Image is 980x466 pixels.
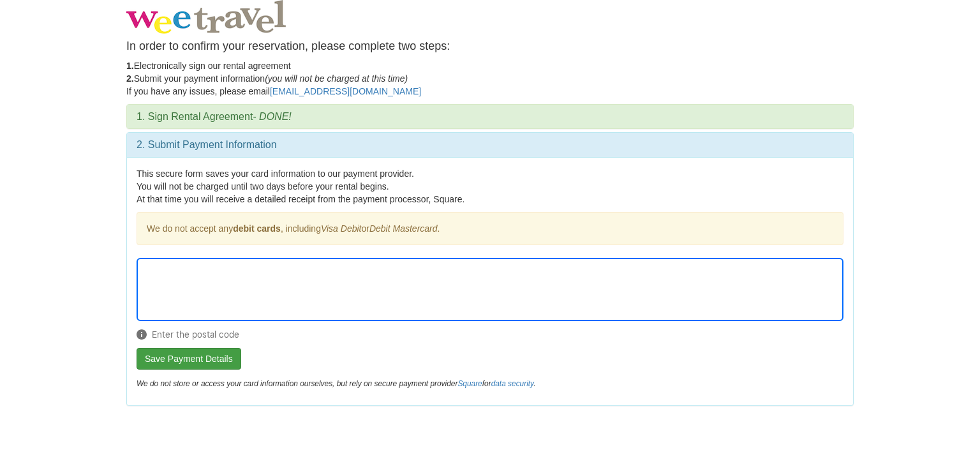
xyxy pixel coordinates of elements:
div: We do not accept any , including or . [137,212,843,245]
a: data security [491,379,534,388]
em: Visa Debit [321,223,362,234]
h3: 1. Sign Rental Agreement [137,111,843,123]
strong: debit cards [233,223,281,234]
span: Enter the postal code [137,328,843,341]
em: (you will not be charged at this time) [265,73,408,84]
em: We do not store or access your card information ourselves, but rely on secure payment provider for . [137,379,535,388]
button: Save Payment Details [137,348,241,370]
em: - DONE! [253,111,291,122]
strong: 1. [126,61,134,71]
a: Square [457,379,482,388]
h4: In order to confirm your reservation, please complete two steps: [126,40,854,53]
a: [EMAIL_ADDRESS][DOMAIN_NAME] [270,86,421,96]
h3: 2. Submit Payment Information [137,139,843,151]
em: Debit Mastercard [369,223,438,234]
p: This secure form saves your card information to our payment provider. You will not be charged unt... [137,167,843,206]
iframe: Secure Credit Card Form [137,259,843,320]
strong: 2. [126,73,134,84]
p: Electronically sign our rental agreement Submit your payment information If you have any issues, ... [126,59,854,98]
